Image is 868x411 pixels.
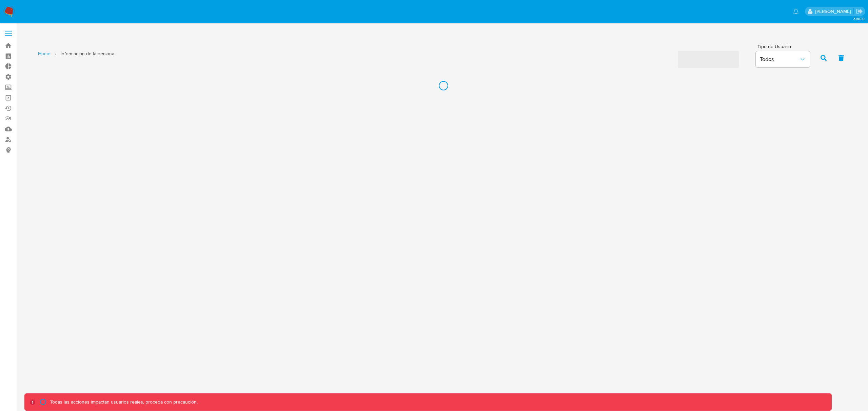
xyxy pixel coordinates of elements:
[38,48,114,67] nav: List of pages
[760,56,799,63] span: Todos
[48,399,198,405] p: Todas las acciones impactan usuarios reales, proceda con precaución.
[38,50,51,57] a: Home
[856,8,863,15] a: Salir
[61,50,114,57] span: Información de la persona
[757,44,812,49] span: Tipo de Usuario
[815,8,853,15] p: fernando.bolognino@mercadolibre.com
[793,8,799,14] a: Notificaciones
[678,51,739,68] span: ‌
[756,51,810,67] button: Todos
